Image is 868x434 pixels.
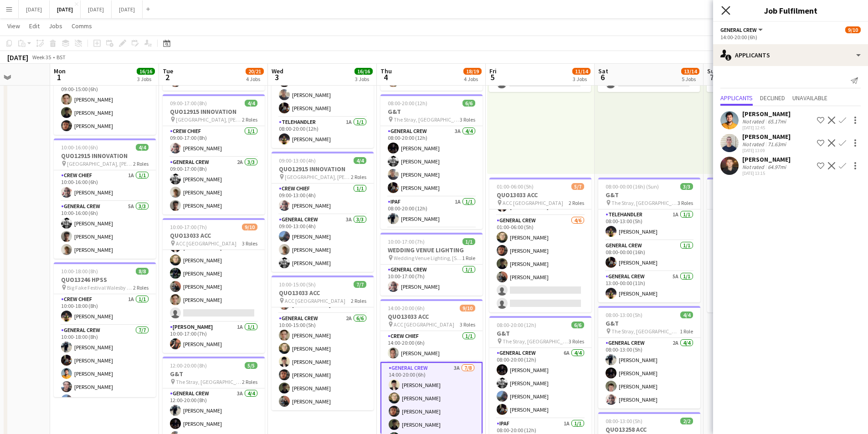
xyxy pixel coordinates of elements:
app-card-role: General Crew4A5/508:00-20:00 (12h)[PERSON_NAME][PERSON_NAME][PERSON_NAME][PERSON_NAME][PERSON_NAME] [707,209,809,293]
h3: G&T [163,370,265,378]
app-card-role: General Crew5A3/310:00-16:00 (6h)[PERSON_NAME][PERSON_NAME][PERSON_NAME] [54,201,156,259]
span: 8/8 [136,268,149,275]
app-card-role: General Crew1/110:00-17:00 (7h)[PERSON_NAME] [380,265,483,296]
a: View [4,20,24,32]
span: 08:00-13:00 (5h) [606,311,642,318]
span: 3 [270,72,283,82]
span: 10:00-18:00 (8h) [61,268,98,275]
span: Comms [72,22,92,30]
span: Applicants [720,95,753,101]
span: 08:00-13:00 (5h) [606,418,642,424]
div: Not rated [742,163,766,170]
app-card-role: General Crew3A4/408:00-20:00 (12h)[PERSON_NAME][PERSON_NAME][PERSON_NAME][PERSON_NAME] [380,126,483,197]
div: Not rated [742,118,766,125]
span: Big Fake Festival Walesby [STREET_ADDRESS] [67,284,133,291]
app-job-card: 14:00-20:00 (6h)9/10QUO13033 ACC ACC [GEOGRAPHIC_DATA]3 RolesCrew Chief1/114:00-20:00 (6h)[PERSON... [380,299,483,434]
span: Mon [54,67,66,75]
span: Sat [598,67,608,75]
h3: G&T [598,319,700,327]
a: Comms [68,20,96,32]
button: [DATE] [50,0,81,18]
span: 08:00-00:00 (16h) (Sun) [606,183,659,190]
app-card-role: General Crew5A1/113:00-00:00 (11h)[PERSON_NAME] [598,271,700,302]
h3: QUO13246 HPSS [54,276,156,284]
app-job-card: 08:00-20:00 (12h)7/7G&T The Stray, [GEOGRAPHIC_DATA], [GEOGRAPHIC_DATA], [GEOGRAPHIC_DATA]3 Roles... [707,178,809,312]
span: The Stray, [GEOGRAPHIC_DATA], [GEOGRAPHIC_DATA], [GEOGRAPHIC_DATA] [176,378,242,385]
div: Not rated [742,141,766,148]
div: 10:00-17:00 (7h)9/10QUO13033 ACC ACC [GEOGRAPHIC_DATA]3 Roles[PERSON_NAME][PERSON_NAME][PERSON_NA... [163,218,265,353]
div: 5 Jobs [682,76,699,82]
span: The Stray, [GEOGRAPHIC_DATA], [GEOGRAPHIC_DATA], [GEOGRAPHIC_DATA] [394,116,460,123]
app-job-card: 10:00-17:00 (7h)1/1WEDDING VENUE LIGHTING Wedding Venue Lighting, [STREET_ADDRESS]1 RoleGeneral C... [380,233,483,296]
button: [DATE] [19,0,50,18]
span: 08:00-20:00 (12h) [388,100,427,107]
span: 4/4 [354,157,366,164]
h3: Job Fulfilment [713,5,868,16]
span: 01:00-06:00 (5h) [497,183,534,190]
button: [DATE] [81,0,112,18]
app-card-role: IPAF1A1/108:00-20:00 (12h)[PERSON_NAME] [707,293,809,324]
div: BST [56,54,66,61]
span: General Crew [720,26,757,33]
span: 9/10 [242,224,257,230]
div: 10:00-16:00 (6h)4/4QUO12915 INNOVATION [GEOGRAPHIC_DATA], [PERSON_NAME], [GEOGRAPHIC_DATA], [GEOG... [54,138,156,259]
app-card-role: TELEHANDLER1A1/108:00-13:00 (5h)[PERSON_NAME] [598,209,700,240]
span: 3/3 [680,183,693,190]
span: 10:00-16:00 (6h) [61,144,98,151]
span: 1/1 [462,238,475,245]
span: 4/4 [680,311,693,318]
app-card-role: General Crew1/108:00-00:00 (16h)[PERSON_NAME] [598,240,700,271]
app-card-role: General Crew3A3/309:00-13:00 (4h)[PERSON_NAME][PERSON_NAME][PERSON_NAME] [272,214,374,272]
div: 4 Jobs [464,76,481,82]
app-card-role: General Crew4/601:00-06:00 (5h)[PERSON_NAME][PERSON_NAME][PERSON_NAME][PERSON_NAME] [489,215,591,312]
span: Jobs [49,22,62,30]
span: 16/16 [137,68,155,75]
span: 2 Roles [351,297,366,304]
span: 2/2 [680,418,693,424]
div: Applicants [713,44,868,66]
span: Sun [707,67,718,75]
span: Fri [489,67,497,75]
h3: WEDDING VENUE LIGHTING [380,246,483,254]
span: 3 Roles [569,338,584,345]
span: 3 Roles [678,199,693,206]
span: 2 Roles [133,284,149,291]
app-job-card: 08:00-13:00 (5h)4/4G&T The Stray, [GEOGRAPHIC_DATA], [GEOGRAPHIC_DATA], [GEOGRAPHIC_DATA]1 RoleGe... [598,306,700,408]
span: 12:00-20:00 (8h) [170,362,207,369]
span: ACC [GEOGRAPHIC_DATA] [394,321,454,328]
span: The Stray, [GEOGRAPHIC_DATA], [GEOGRAPHIC_DATA], [GEOGRAPHIC_DATA] [503,338,569,345]
app-card-role: Crew Chief1A1/110:00-18:00 (8h)[PERSON_NAME] [54,294,156,325]
app-job-card: 09:00-17:00 (8h)4/4QUO12915 INNOVATION [GEOGRAPHIC_DATA], [PERSON_NAME], [GEOGRAPHIC_DATA], [GEOG... [163,94,265,214]
app-card-role: [PERSON_NAME][PERSON_NAME][PERSON_NAME][PERSON_NAME][PERSON_NAME][PERSON_NAME][PERSON_NAME] [163,199,265,322]
span: ACC [GEOGRAPHIC_DATA] [176,240,236,247]
app-card-role: IPAF1A1/108:00-20:00 (12h)[PERSON_NAME] [380,197,483,228]
span: Wedding Venue Lighting, [STREET_ADDRESS] [394,255,462,261]
div: [DATE] 13:09 [742,148,791,153]
app-card-role: TELEHANDLER1A1/108:00-20:00 (12h)[PERSON_NAME] [272,117,374,148]
span: 4 [379,72,392,82]
span: 11/14 [572,68,591,75]
a: Jobs [45,20,66,32]
span: 16/16 [354,68,373,75]
span: 7 [706,72,718,82]
span: [GEOGRAPHIC_DATA], [PERSON_NAME], [GEOGRAPHIC_DATA], [GEOGRAPHIC_DATA] [285,174,351,180]
span: Tue [163,67,173,75]
app-job-card: 10:00-18:00 (8h)8/8QUO13246 HPSS Big Fake Festival Walesby [STREET_ADDRESS]2 RolesCrew Chief1A1/1... [54,262,156,397]
h3: G&T [380,107,483,116]
span: 4/4 [245,100,257,107]
span: 10:00-17:00 (7h) [170,224,207,230]
span: 5 [488,72,497,82]
div: [DATE] 12:45 [742,125,791,131]
span: 2 Roles [133,160,149,167]
app-job-card: 09:00-13:00 (4h)4/4QUO12915 INNOVATION [GEOGRAPHIC_DATA], [PERSON_NAME], [GEOGRAPHIC_DATA], [GEOG... [272,152,374,272]
span: 2 Roles [569,199,584,206]
span: Edit [29,22,40,30]
span: 08:00-20:00 (12h) [497,322,536,328]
